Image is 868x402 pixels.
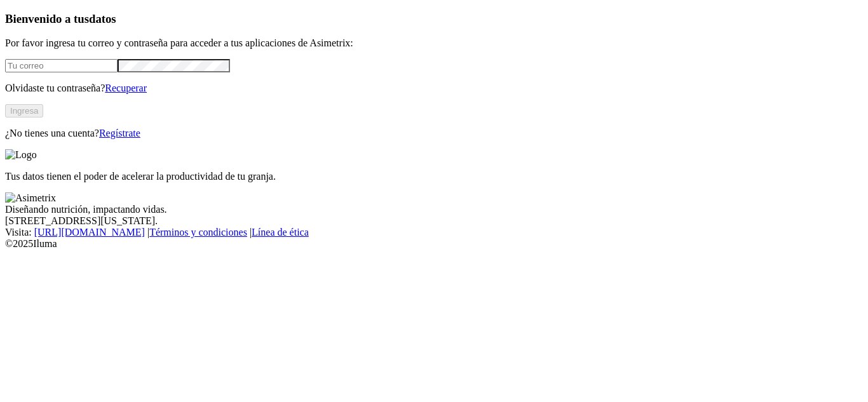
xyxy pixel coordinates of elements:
div: © 2025 Iluma [5,238,863,250]
a: [URL][DOMAIN_NAME] [34,227,145,238]
a: Regístrate [99,128,140,138]
h3: Bienvenido a tus [5,12,863,26]
input: Tu correo [5,59,118,72]
div: [STREET_ADDRESS][US_STATE]. [5,215,863,227]
div: Visita : | | [5,227,863,238]
a: Línea de ética [252,227,309,238]
img: Asimetrix [5,192,56,204]
p: Por favor ingresa tu correo y contraseña para acceder a tus aplicaciones de Asimetrix: [5,37,863,49]
div: Diseñando nutrición, impactando vidas. [5,204,863,215]
a: Términos y condiciones [149,227,247,238]
p: Tus datos tienen el poder de acelerar la productividad de tu granja. [5,171,863,182]
p: ¿No tienes una cuenta? [5,128,863,139]
p: Olvidaste tu contraseña? [5,83,863,94]
img: Logo [5,149,37,161]
button: Ingresa [5,104,43,117]
span: datos [89,12,116,25]
a: Recuperar [105,83,147,93]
